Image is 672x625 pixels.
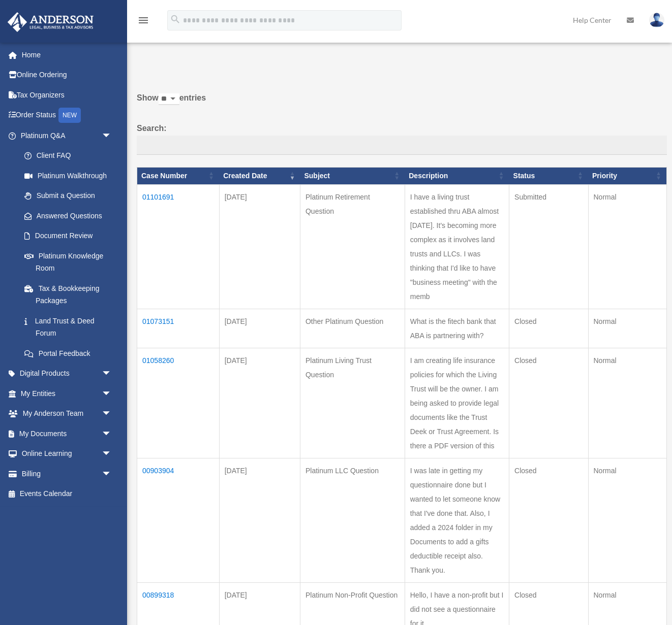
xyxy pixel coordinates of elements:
th: Description: activate to sort column ascending [405,167,509,184]
a: Platinum Knowledge Room [14,246,122,278]
a: My Anderson Teamarrow_drop_down [7,404,127,424]
a: My Documentsarrow_drop_down [7,423,127,444]
th: Case Number: activate to sort column ascending [137,167,220,184]
td: 01058260 [137,348,220,458]
input: Search: [137,136,667,155]
span: arrow_drop_down [102,444,122,465]
i: search [170,14,181,25]
a: Document Review [14,226,122,246]
th: Priority: activate to sort column ascending [588,167,667,184]
td: What is the fitech bank that ABA is partnering with? [405,309,509,348]
td: [DATE] [219,458,300,582]
a: Client FAQ [14,146,122,166]
th: Subject: activate to sort column ascending [300,167,405,184]
td: Closed [509,309,588,348]
td: [DATE] [219,309,300,348]
a: Portal Feedback [14,343,122,364]
td: Normal [588,184,667,309]
td: 00903904 [137,458,220,582]
a: Tax & Bookkeeping Packages [14,278,122,311]
label: Show entries [137,91,667,115]
a: Land Trust & Deed Forum [14,311,122,343]
a: Billingarrow_drop_down [7,464,127,484]
a: Home [7,45,127,65]
td: Platinum LLC Question [300,458,405,582]
img: User Pic [649,13,664,27]
th: Created Date: activate to sort column ascending [219,167,300,184]
select: Showentries [159,93,179,105]
a: Order StatusNEW [7,105,127,126]
a: Platinum Q&Aarrow_drop_down [7,125,122,146]
img: Anderson Advisors Platinum Portal [5,12,97,32]
td: Other Platinum Question [300,309,405,348]
a: Answered Questions [14,206,117,226]
td: Normal [588,348,667,458]
div: NEW [58,108,81,123]
a: Online Ordering [7,65,127,85]
td: I am creating life insurance policies for which the Living Trust will be the owner. I am being as... [405,348,509,458]
td: 01101691 [137,184,220,309]
td: Submitted [509,184,588,309]
td: Normal [588,458,667,582]
a: menu [137,18,149,26]
i: menu [137,14,149,26]
td: Closed [509,348,588,458]
th: Status: activate to sort column ascending [509,167,588,184]
td: Platinum Living Trust Question [300,348,405,458]
td: I have a living trust established thru ABA almost [DATE]. It's becoming more complex as it involv... [405,184,509,309]
a: Online Learningarrow_drop_down [7,444,127,464]
a: Tax Organizers [7,85,127,105]
span: arrow_drop_down [102,404,122,424]
td: [DATE] [219,348,300,458]
td: 01073151 [137,309,220,348]
span: arrow_drop_down [102,125,122,146]
td: Closed [509,458,588,582]
span: arrow_drop_down [102,383,122,404]
label: Search: [137,121,667,155]
td: [DATE] [219,184,300,309]
a: Events Calendar [7,484,127,504]
td: I was late in getting my questionnaire done but I wanted to let someone know that I've done that.... [405,458,509,582]
td: Platinum Retirement Question [300,184,405,309]
span: arrow_drop_down [102,364,122,384]
a: Submit a Question [14,186,122,206]
span: arrow_drop_down [102,464,122,484]
a: Digital Productsarrow_drop_down [7,364,127,384]
span: arrow_drop_down [102,423,122,444]
a: Platinum Walkthrough [14,166,122,186]
a: My Entitiesarrow_drop_down [7,383,127,404]
td: Normal [588,309,667,348]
